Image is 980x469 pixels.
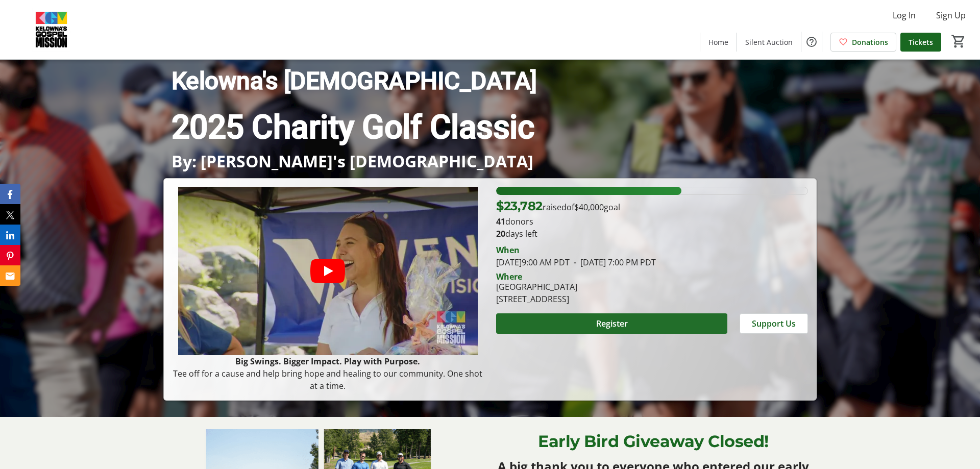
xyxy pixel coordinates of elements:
[496,281,577,293] div: [GEOGRAPHIC_DATA]
[310,259,345,283] button: Play video
[496,273,522,281] div: Where
[900,33,941,52] a: Tickets
[496,257,570,268] span: [DATE] 9:00 AM PDT
[574,202,604,213] span: $40,000
[700,33,737,52] a: Home
[172,367,484,392] p: Tee off for a cause and help bring hope and healing to our community. One shot at a time.
[909,37,933,47] span: Tickets
[496,228,808,240] p: days left
[496,244,520,256] div: When
[596,317,628,330] span: Register
[496,293,577,305] div: [STREET_ADDRESS]
[745,37,793,47] span: Silent Auction
[496,216,505,227] b: 41
[496,313,727,334] button: Register
[949,32,968,51] button: Cart
[496,187,808,195] div: 59.455000000000005% of fundraising goal reached
[936,9,966,21] span: Sign Up
[752,317,796,330] span: Support Us
[893,9,916,21] span: Log In
[570,257,656,268] span: [DATE] 7:00 PM PDT
[171,108,534,146] strong: 2025 Charity Golf Classic
[171,152,808,170] p: By: [PERSON_NAME]'s [DEMOGRAPHIC_DATA]
[740,313,808,334] button: Support Us
[708,37,728,47] span: Home
[928,7,974,23] button: Sign Up
[737,33,801,52] a: Silent Auction
[496,199,543,213] span: $23,782
[570,257,580,268] span: -
[235,356,420,367] strong: Big Swings. Bigger Impact. Play with Purpose.
[496,215,808,228] p: donors
[801,32,822,52] button: Help
[496,197,620,215] p: raised of goal
[885,7,924,23] button: Log In
[852,37,888,47] span: Donations
[496,429,811,454] p: Early Bird Giveaway Closed!
[496,228,505,239] span: 20
[171,66,537,95] strong: Kelowna's [DEMOGRAPHIC_DATA]
[6,4,97,55] img: Kelowna's Gospel Mission's Logo
[830,33,896,52] a: Donations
